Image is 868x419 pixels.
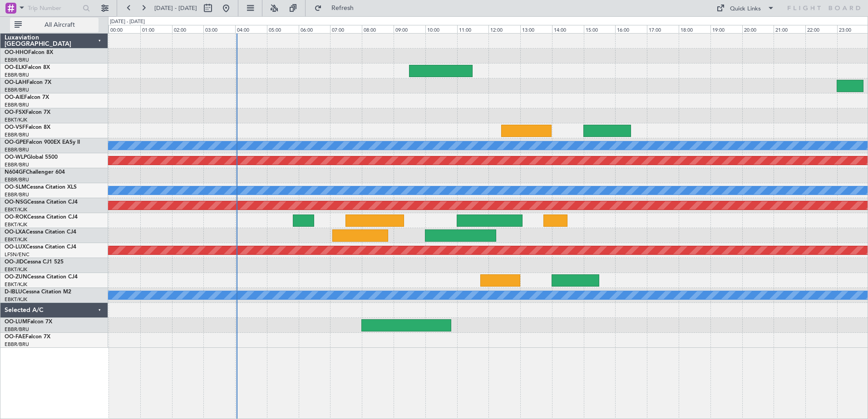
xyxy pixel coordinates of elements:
span: [DATE] - [DATE] [154,4,197,12]
a: OO-JIDCessna CJ1 525 [5,259,64,265]
span: N604GF [5,170,26,175]
div: 11:00 [457,25,489,33]
a: OO-HHOFalcon 8X [5,50,53,55]
a: EBKT/KJK [5,281,27,288]
a: EBBR/BRU [5,87,29,93]
a: EBBR/BRU [5,341,29,348]
a: EBKT/KJK [5,266,27,273]
a: EBBR/BRU [5,72,29,78]
a: LFSN/ENC [5,251,30,258]
a: OO-VSFFalcon 8X [5,125,50,130]
span: OO-WLP [5,155,27,160]
span: OO-ROK [5,214,27,220]
a: OO-LUXCessna Citation CJ4 [5,244,76,250]
div: 18:00 [679,25,710,33]
button: All Aircraft [10,18,99,32]
div: 10:00 [425,25,457,33]
a: OO-ROKCessna Citation CJ4 [5,214,78,220]
a: OO-GPEFalcon 900EX EASy II [5,140,80,145]
div: 14:00 [552,25,584,33]
span: All Aircraft [24,22,96,28]
a: EBBR/BRU [5,161,29,168]
a: OO-ELKFalcon 8X [5,65,50,70]
span: OO-LUM [5,319,27,325]
a: OO-LUMFalcon 7X [5,319,52,325]
a: OO-WLPGlobal 5500 [5,155,58,160]
a: EBBR/BRU [5,57,29,63]
a: EBBR/BRU [5,146,29,153]
span: OO-JID [5,259,24,265]
div: Quick Links [730,5,761,14]
div: 16:00 [615,25,647,33]
div: 09:00 [394,25,425,33]
a: EBKT/KJK [5,206,27,213]
a: EBKT/KJK [5,236,27,243]
button: Refresh [310,1,365,15]
span: OO-AIE [5,95,24,100]
span: OO-ZUN [5,274,27,280]
div: 21:00 [774,25,805,33]
a: N604GFChallenger 604 [5,170,65,175]
div: 22:00 [805,25,837,33]
a: OO-ZUNCessna Citation CJ4 [5,274,78,280]
a: EBKT/KJK [5,117,27,123]
span: OO-ELK [5,65,25,70]
div: 13:00 [520,25,552,33]
a: EBBR/BRU [5,132,29,138]
a: EBKT/KJK [5,221,27,228]
span: OO-GPE [5,140,26,145]
a: OO-SLMCessna Citation XLS [5,185,77,190]
input: Trip Number [28,1,80,15]
div: 02:00 [172,25,204,33]
div: 17:00 [647,25,679,33]
a: D-IBLUCessna Citation M2 [5,289,71,295]
span: OO-SLM [5,185,26,190]
a: EBBR/BRU [5,102,29,108]
a: OO-FSXFalcon 7X [5,110,50,115]
span: OO-FAE [5,334,25,340]
span: OO-VSF [5,125,25,130]
a: EBKT/KJK [5,296,27,303]
span: OO-HHO [5,50,28,55]
a: OO-LXACessna Citation CJ4 [5,229,76,235]
a: EBBR/BRU [5,326,29,333]
div: 15:00 [584,25,616,33]
span: OO-LAH [5,80,26,85]
span: D-IBLU [5,289,22,295]
div: 19:00 [710,25,742,33]
div: 03:00 [203,25,235,33]
span: OO-FSX [5,110,25,115]
div: 05:00 [267,25,299,33]
button: Quick Links [712,1,779,15]
div: 06:00 [299,25,330,33]
a: OO-NSGCessna Citation CJ4 [5,200,78,205]
div: 20:00 [742,25,774,33]
div: 01:00 [140,25,172,33]
a: EBBR/BRU [5,191,29,198]
div: 04:00 [235,25,267,33]
span: Refresh [324,5,362,11]
div: [DATE] - [DATE] [110,18,145,26]
div: 07:00 [330,25,362,33]
span: OO-NSG [5,200,27,205]
span: OO-LUX [5,244,26,250]
a: OO-LAHFalcon 7X [5,80,51,85]
div: 12:00 [488,25,520,33]
a: EBBR/BRU [5,176,29,183]
a: OO-AIEFalcon 7X [5,95,49,100]
a: OO-FAEFalcon 7X [5,334,50,340]
div: 00:00 [108,25,140,33]
span: OO-LXA [5,229,26,235]
div: 08:00 [362,25,394,33]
